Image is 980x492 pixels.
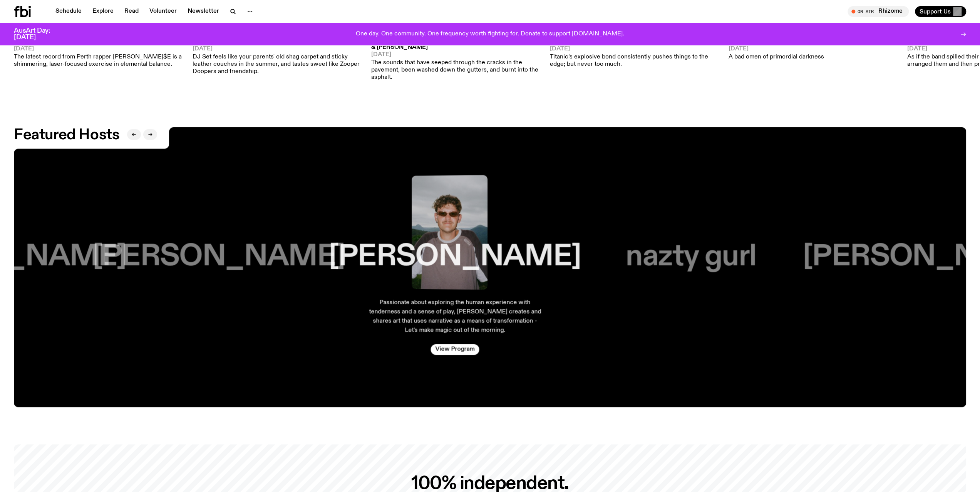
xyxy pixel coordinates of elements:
[183,6,224,17] a: Newsletter
[193,53,363,76] p: DJ Set feels like your parents' old shag carpet and sticky leather couches in the summer, and tas...
[93,242,345,272] h3: [PERSON_NAME]
[626,242,756,272] h3: nazty gurl
[193,46,363,52] span: [DATE]
[412,175,487,290] img: Harrie Hastings stands in front of cloud-covered sky and rolling hills. He's wearing sunglasses a...
[51,6,86,17] a: Schedule
[920,8,951,15] span: Support Us
[14,28,63,41] h3: AusArt Day: [DATE]
[371,52,541,58] span: [DATE]
[14,128,119,142] h2: Featured Hosts
[848,6,909,17] button: On AirRhizome
[14,46,184,52] span: [DATE]
[729,46,824,52] span: [DATE]
[371,38,541,81] a: WAR WITH CHINA –BAYANG (tha Bushranger) & [PERSON_NAME][DATE]The sounds that have seeped through ...
[14,38,184,68] a: [DEMOGRAPHIC_DATA] IS THE WIND –MALI JO$E[DATE]The latest record from Perth rapper [PERSON_NAME]$...
[371,59,541,82] p: The sounds that have seeped through the cracks in the pavement, been washed down the gutters, and...
[193,38,363,75] a: Dj Set –Mouseatouille[DATE]DJ Set feels like your parents' old shag carpet and sticky leather cou...
[145,6,181,17] a: Volunteer
[550,53,720,68] p: Titanic’s explosive bond consistently pushes things to the edge; but never too much.
[329,242,581,272] h3: [PERSON_NAME]
[14,53,184,68] p: The latest record from Perth rapper [PERSON_NAME]$E is a shimmering, laser-focused exercise in el...
[729,53,824,61] p: A bad omen of primordial darkness
[369,298,541,335] p: Passionate about exploring the human experience with tenderness and a sense of play, [PERSON_NAME...
[550,38,720,68] a: [PERSON_NAME] –Titanic[DATE]Titanic’s explosive bond consistently pushes things to the edge; but ...
[729,38,824,61] a: S.C.U.M[DATE]A bad omen of primordial darkness
[431,344,479,355] a: View Program
[356,31,624,38] p: One day. One community. One frequency worth fighting for. Donate to support [DOMAIN_NAME].
[915,6,966,17] button: Support Us
[550,46,720,52] span: [DATE]
[88,6,118,17] a: Explore
[120,6,143,17] a: Read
